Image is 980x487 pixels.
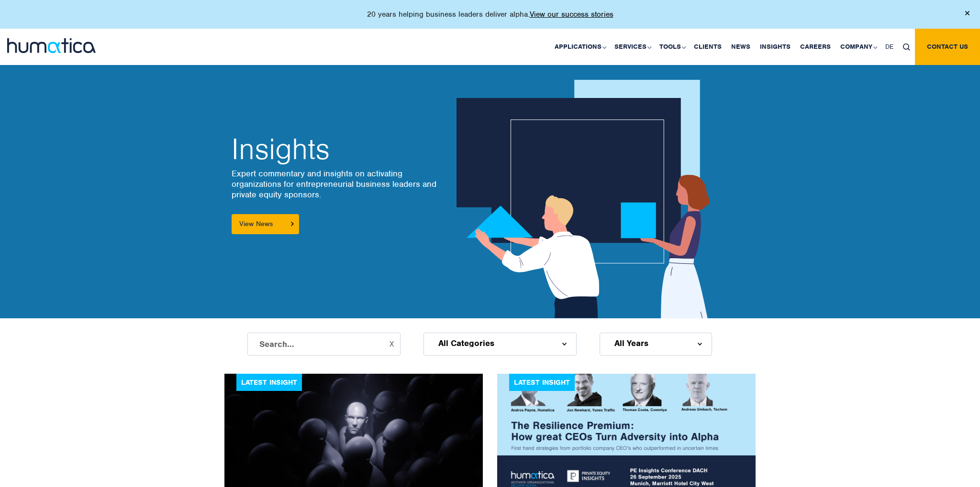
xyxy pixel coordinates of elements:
img: logo [7,38,96,53]
a: DE [880,29,898,65]
input: Search... [247,333,401,356]
a: Clients [689,29,726,65]
img: d_arroww [562,343,567,346]
div: Latest Insight [509,374,575,391]
div: Latest Insight [236,374,302,391]
a: Careers [795,29,835,65]
p: 20 years helping business leaders deliver alpha. [367,10,613,19]
a: News [726,29,755,65]
a: Contact us [915,29,980,65]
p: Expert commentary and insights on activating organizations for entrepreneurial business leaders a... [232,168,437,200]
a: Tools [655,29,689,65]
a: View News [232,214,299,234]
span: All Categories [438,339,494,347]
img: arrowicon [291,222,294,226]
img: about_banner1 [457,80,720,318]
a: View our success stories [530,10,613,19]
img: d_arroww [698,343,702,346]
h2: Insights [232,135,437,163]
span: DE [885,43,893,51]
a: Company [835,29,880,65]
a: Applications [550,29,610,65]
a: Insights [755,29,795,65]
span: All Years [614,339,648,347]
a: Services [610,29,655,65]
img: search_icon [903,43,910,51]
button: X [390,340,394,348]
